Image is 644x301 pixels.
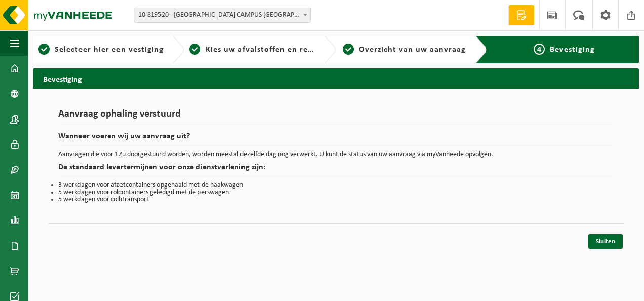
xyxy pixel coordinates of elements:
[189,44,315,56] a: 2Kies uw afvalstoffen en recipiënten
[58,132,614,146] h2: Wanneer voeren wij uw aanvraag uit?
[55,46,164,54] span: Selecteer hier een vestiging
[58,163,614,177] h2: De standaard levertermijnen voor onze dienstverlening zijn:
[341,44,467,56] a: 3Overzicht van uw aanvraag
[359,46,466,54] span: Overzicht van uw aanvraag
[58,151,614,158] p: Aanvragen die voor 17u doorgestuurd worden, worden meestal dezelfde dag nog verwerkt. U kunt de s...
[206,46,345,54] span: Kies uw afvalstoffen en recipiënten
[38,44,50,55] span: 1
[534,44,545,55] span: 4
[550,46,595,54] span: Bevestiging
[134,8,311,23] span: 10-819520 - ARTEVELDEHOGESCHOOL CAMPUS GOUDSTRAAT - GENT
[33,68,639,88] h2: Bevestiging
[58,189,614,196] li: 5 werkdagen voor rolcontainers geledigd met de perswagen
[343,44,354,55] span: 3
[58,182,614,189] li: 3 werkdagen voor afzetcontainers opgehaald met de haakwagen
[134,8,310,22] span: 10-819520 - ARTEVELDEHOGESCHOOL CAMPUS GOUDSTRAAT - GENT
[38,44,164,56] a: 1Selecteer hier een vestiging
[58,109,614,125] h1: Aanvraag ophaling verstuurd
[58,196,614,203] li: 5 werkdagen voor collitransport
[588,234,623,249] a: Sluiten
[189,44,200,55] span: 2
